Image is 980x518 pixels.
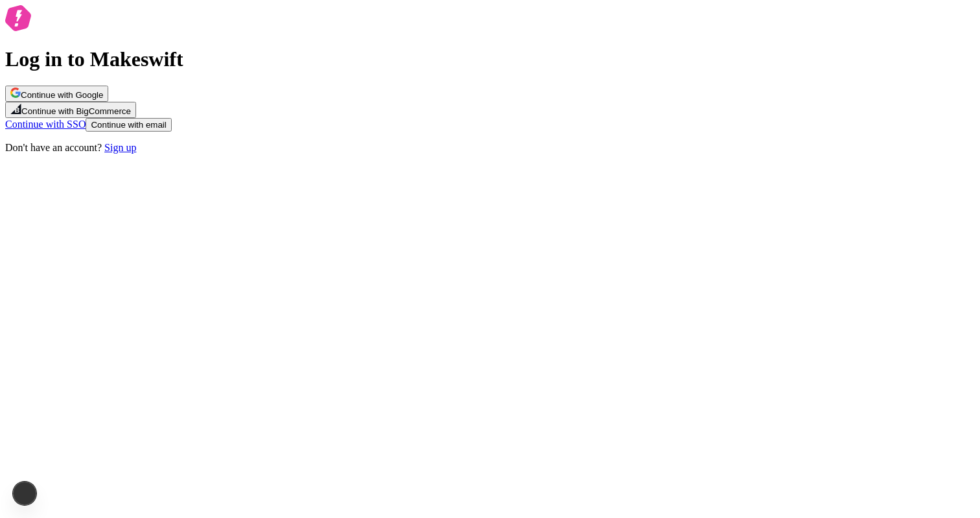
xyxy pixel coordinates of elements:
[5,119,86,130] a: Continue with SSO
[91,120,166,130] span: Continue with email
[21,90,103,100] span: Continue with Google
[5,86,108,102] button: Continue with Google
[86,118,171,132] button: Continue with email
[5,102,136,118] button: Continue with BigCommerce
[21,106,131,116] span: Continue with BigCommerce
[104,142,136,153] a: Sign up
[5,47,975,71] h1: Log in to Makeswift
[5,142,975,154] p: Don't have an account?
